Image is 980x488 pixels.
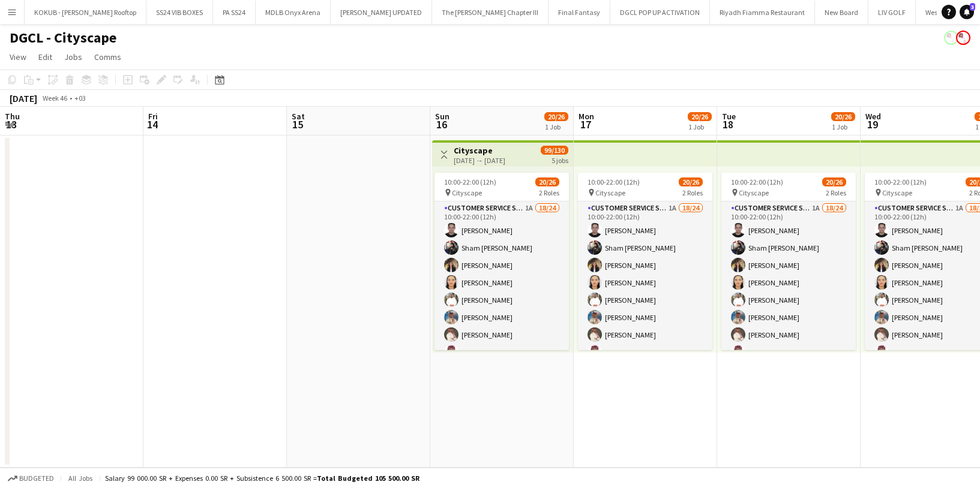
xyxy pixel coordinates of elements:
[94,52,121,62] span: Comms
[552,155,568,165] div: 5 jobs
[74,94,86,103] div: +03
[331,1,432,24] button: [PERSON_NAME] UPDATED
[577,118,594,131] span: 17
[213,1,256,24] button: PA SS24
[970,3,975,11] span: 3
[292,111,305,122] span: Sat
[89,49,126,65] a: Comms
[874,177,927,186] span: 10:00-22:00 (12h)
[831,112,855,121] span: 20/26
[40,94,70,103] span: Week 46
[454,156,505,165] div: [DATE] → [DATE]
[535,177,559,186] span: 20/26
[832,122,855,131] div: 1 Job
[435,111,449,122] span: Sun
[721,173,856,350] app-job-card: 10:00-22:00 (12h)20/26 Cityscape2 RolesCustomer Service Staff1A18/2410:00-22:00 (12h)[PERSON_NAME...
[868,1,916,24] button: LIV GOLF
[544,112,568,121] span: 20/26
[739,188,769,197] span: Cityscape
[595,188,625,197] span: Cityscape
[59,49,87,65] a: Jobs
[5,49,31,65] a: View
[579,111,594,122] span: Mon
[256,1,331,24] button: MDLB Onyx Arena
[64,52,82,62] span: Jobs
[539,188,559,197] span: 2 Roles
[5,111,20,122] span: Thu
[960,5,974,19] a: 3
[865,111,881,122] span: Wed
[34,49,57,65] a: Edit
[10,52,26,62] span: View
[882,188,912,197] span: Cityscape
[10,92,37,104] div: [DATE]
[549,1,610,24] button: Final Fantasy
[710,1,815,24] button: Riyadh Fiamma Restaurant
[610,1,710,24] button: DGCL POP UP ACTIVATION
[148,111,158,122] span: Fri
[720,118,736,131] span: 18
[545,122,568,131] div: 1 Job
[66,474,95,483] span: All jobs
[822,177,846,186] span: 20/26
[19,474,54,483] span: Budgeted
[578,173,712,350] app-job-card: 10:00-22:00 (12h)20/26 Cityscape2 RolesCustomer Service Staff1A18/2410:00-22:00 (12h)[PERSON_NAME...
[688,112,712,121] span: 20/26
[10,29,116,47] h1: DGCL - Cityscape
[290,118,305,131] span: 15
[588,177,640,186] span: 10:00-22:00 (12h)
[434,173,569,350] app-job-card: 10:00-22:00 (12h)20/26 Cityscape2 RolesCustomer Service Staff1A18/2410:00-22:00 (12h)[PERSON_NAME...
[679,177,703,186] span: 20/26
[452,188,482,197] span: Cityscape
[433,118,449,131] span: 16
[38,52,52,62] span: Edit
[731,177,783,186] span: 10:00-22:00 (12h)
[541,146,568,155] span: 99/130
[688,122,711,131] div: 1 Job
[722,111,736,122] span: Tue
[317,474,419,483] span: Total Budgeted 105 500.00 SR
[682,188,703,197] span: 2 Roles
[956,31,970,45] app-user-avatar: Yousef Alotaibi
[826,188,846,197] span: 2 Roles
[6,472,56,485] button: Budgeted
[864,118,881,131] span: 19
[105,474,419,483] div: Salary 99 000.00 SR + Expenses 0.00 SR + Subsistence 6 500.00 SR =
[815,1,868,24] button: New Board
[3,118,20,131] span: 13
[146,1,213,24] button: SS24 VIB BOXES
[944,31,958,45] app-user-avatar: Yousef Alotaibi
[146,118,158,131] span: 14
[25,1,146,24] button: KOKUB - [PERSON_NAME] Rooftop
[432,1,549,24] button: The [PERSON_NAME] Chapter III
[454,145,505,156] h3: Cityscape
[444,177,496,186] span: 10:00-22:00 (12h)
